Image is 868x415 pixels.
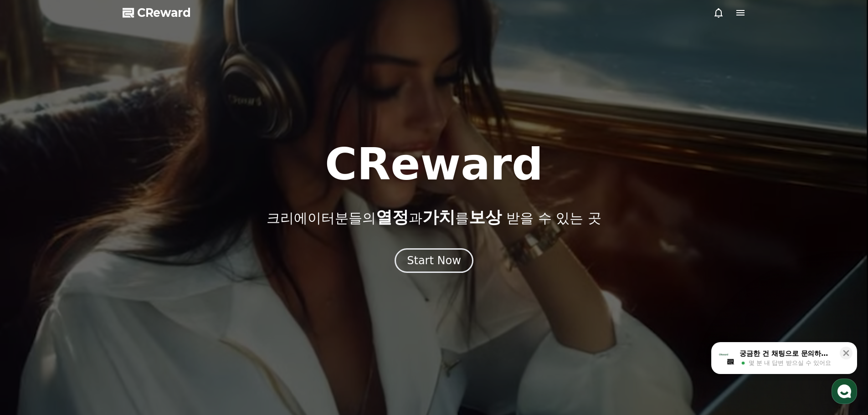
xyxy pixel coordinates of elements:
span: 보상 [469,208,502,226]
a: Start Now [395,257,473,266]
span: 대화 [83,303,94,310]
button: Start Now [395,248,473,273]
span: 홈 [29,302,34,310]
a: 홈 [3,289,60,312]
span: 가치 [422,208,455,226]
p: 크리에이터분들의 과 를 받을 수 있는 곳 [267,208,601,226]
a: CReward [123,5,191,20]
span: CReward [137,5,191,20]
span: 설정 [141,302,152,310]
span: 열정 [376,208,409,226]
div: Start Now [407,253,461,268]
a: 대화 [60,289,118,312]
a: 설정 [118,289,175,312]
h1: CReward [325,143,543,186]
